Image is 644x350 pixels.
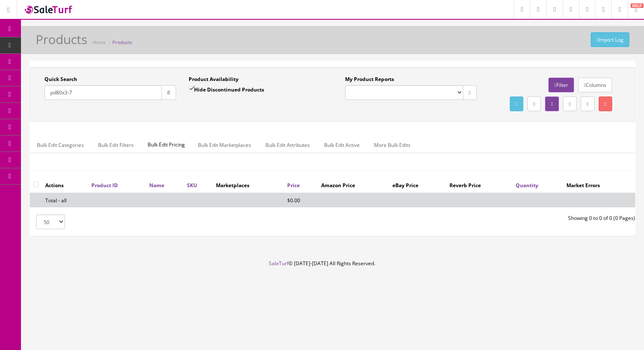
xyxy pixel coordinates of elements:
a: Bulk Edit Marketplaces [191,137,258,153]
a: SaleTurf [269,260,288,267]
input: Hide Discontinued Products [189,86,194,91]
span: Bulk Edit Pricing [141,137,191,153]
th: Marketplaces [213,178,284,193]
a: Bulk Edit Attributes [259,137,317,153]
a: Columns [578,78,612,92]
a: Bulk Edit Active [317,137,366,153]
a: Price [287,182,300,189]
img: SaleTurf [23,4,74,15]
label: Hide Discontinued Products [189,85,264,94]
th: Amazon Price [318,178,389,193]
a: Bulk Edit Categories [30,137,91,153]
h1: Products [36,32,87,46]
label: My Product Reports [345,76,394,83]
a: Bulk Edit Filters [91,137,140,153]
a: Filter [548,78,574,92]
a: SKU [187,182,197,189]
a: Import Log [591,32,629,47]
label: Product Availability [189,76,239,83]
a: Name [149,182,164,189]
th: eBay Price [389,178,446,193]
a: Products [112,39,132,45]
th: Market Errors [563,178,635,193]
div: Showing 0 to 0 of 0 (0 Pages) [332,214,641,222]
a: Product ID [91,182,118,189]
span: HELP [631,3,644,8]
a: Home [93,39,106,45]
th: Actions [42,178,88,193]
input: Search [44,85,162,100]
a: More Bulk Edits [367,137,417,153]
a: Quantity [516,182,538,189]
th: Reverb Price [446,178,512,193]
td: Total - all [42,193,88,207]
td: $0.00 [284,193,318,207]
label: Quick Search [44,76,77,83]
